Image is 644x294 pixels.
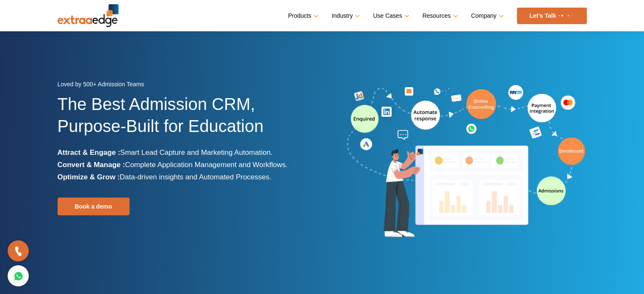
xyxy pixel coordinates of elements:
div: Loved by 500+ Admission Teams [58,78,316,93]
b: Attract & Engage : [58,148,120,157]
span: Smart Lead Capture and Marketing Automation. [120,148,273,157]
span: Data-driven insights and Automated Processes. [120,173,271,181]
h1: The Best Admission CRM, Purpose-Built for Education [58,93,316,146]
b: Convert & Manage : [58,161,125,169]
a: Products [288,10,317,22]
a: Let’s Talk [517,8,587,24]
a: Company [471,10,502,22]
img: admission-software-home-page-header [345,83,587,241]
a: Use Cases [373,10,407,22]
a: Industry [332,10,358,22]
b: Optimize & Grow : [58,173,120,181]
a: Resources [423,10,456,22]
a: Book a demo [58,198,130,215]
span: Complete Application Management and Workflows. [125,161,287,169]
